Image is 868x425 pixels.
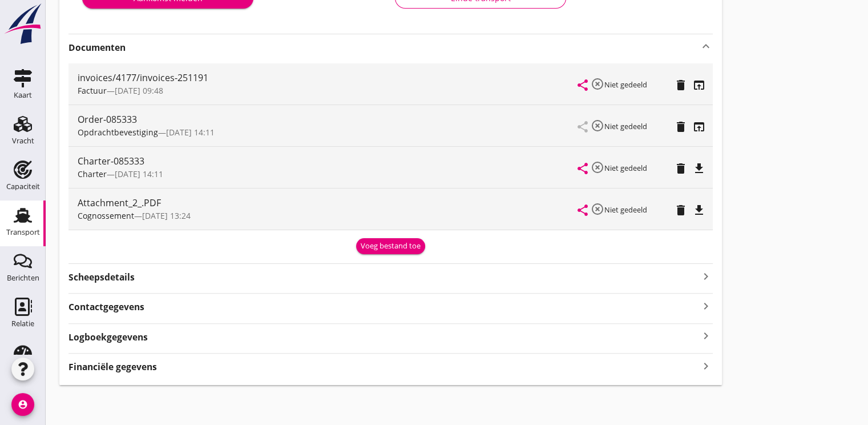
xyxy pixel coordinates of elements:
[68,271,135,284] strong: Scheepsdetails
[11,320,34,327] div: Relatie
[604,163,647,173] small: Niet gedeeld
[692,120,706,134] i: open_in_browser
[674,162,688,175] i: delete
[68,41,699,54] strong: Documenten
[166,127,215,138] span: [DATE] 14:11
[604,121,647,131] small: Niet gedeeld
[576,78,590,92] i: share
[699,268,713,284] i: keyboard_arrow_right
[11,393,34,416] i: account_circle
[576,162,590,175] i: share
[674,203,688,217] i: delete
[78,210,578,222] div: —
[6,183,40,190] div: Capaciteit
[78,169,107,179] span: Charter
[14,91,32,99] div: Kaart
[68,360,157,374] strong: Financiële gegevens
[604,205,647,215] small: Niet gedeeld
[78,127,158,138] span: Opdrachtbevestiging
[68,300,144,314] strong: Contactgegevens
[699,328,713,344] i: keyboard_arrow_right
[591,202,604,216] i: highlight_off
[576,203,590,217] i: share
[78,85,107,96] span: Factuur
[604,79,647,90] small: Niet gedeeld
[361,240,421,252] div: Voeg bestand toe
[78,168,578,180] div: —
[78,196,578,210] div: Attachment_2_.PDF
[78,210,134,221] span: Cognossement
[115,169,163,179] span: [DATE] 14:11
[6,228,40,236] div: Transport
[591,77,604,91] i: highlight_off
[699,298,713,314] i: keyboard_arrow_right
[674,120,688,134] i: delete
[7,274,39,282] div: Berichten
[78,113,578,126] div: Order-085333
[78,71,578,85] div: invoices/4177/invoices-251191
[692,203,706,217] i: file_download
[68,331,148,344] strong: Logboekgegevens
[591,161,604,174] i: highlight_off
[78,126,578,138] div: —
[591,119,604,133] i: highlight_off
[2,3,43,45] img: logo-small.a267ee39.svg
[674,78,688,92] i: delete
[356,238,425,254] button: Voeg bestand toe
[142,210,191,221] span: [DATE] 13:24
[692,162,706,175] i: file_download
[115,85,163,96] span: [DATE] 09:48
[699,358,713,374] i: keyboard_arrow_right
[699,39,713,53] i: keyboard_arrow_up
[78,85,578,97] div: —
[692,78,706,92] i: open_in_browser
[12,137,34,145] div: Vracht
[78,154,578,168] div: Charter-085333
